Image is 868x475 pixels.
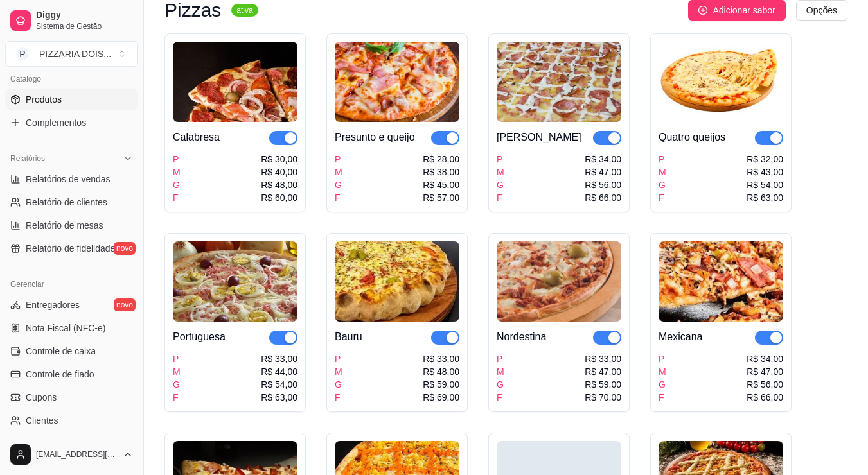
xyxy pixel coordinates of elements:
[659,391,666,404] div: F
[5,387,138,408] a: Cupons
[335,153,342,166] div: P
[335,352,342,365] div: P
[335,365,342,378] div: M
[497,178,504,191] div: G
[335,42,459,122] img: product-image
[497,352,504,365] div: P
[26,219,103,232] span: Relatório de mesas
[713,3,775,17] span: Adicionar sabor
[5,69,138,89] div: Catálogo
[5,215,138,236] a: Relatório de mesas
[423,365,459,378] div: R$ 48,00
[335,178,342,191] div: G
[497,191,504,204] div: F
[585,391,621,404] div: R$ 70,00
[173,153,181,166] div: P
[173,166,181,178] div: M
[261,191,297,204] div: R$ 60,00
[497,153,504,166] div: P
[26,368,94,381] span: Controle de fiado
[5,5,138,36] a: DiggySistema de Gestão
[585,352,621,365] div: R$ 33,00
[497,241,621,322] img: product-image
[5,439,138,470] button: [EMAIL_ADDRESS][DOMAIN_NAME]
[659,241,783,322] img: product-image
[659,178,666,191] div: G
[747,352,783,365] div: R$ 34,00
[231,4,258,17] sup: ativa
[335,241,459,322] img: product-image
[423,378,459,391] div: R$ 59,00
[659,352,666,365] div: P
[261,153,297,166] div: R$ 30,00
[173,365,181,378] div: M
[497,365,504,378] div: M
[659,153,666,166] div: P
[335,329,362,345] div: Bauru
[5,295,138,315] a: Entregadoresnovo
[585,191,621,204] div: R$ 66,00
[26,93,62,106] span: Produtos
[10,153,45,164] span: Relatórios
[173,42,297,122] img: product-image
[747,178,783,191] div: R$ 54,00
[16,47,29,60] span: P
[659,166,666,178] div: M
[497,378,504,391] div: G
[5,341,138,361] a: Controle de caixa
[26,345,96,358] span: Controle de caixa
[173,329,226,345] div: Portuguesa
[335,391,342,404] div: F
[5,433,138,454] a: Estoque
[423,352,459,365] div: R$ 33,00
[261,352,297,365] div: R$ 33,00
[5,318,138,338] a: Nota Fiscal (NFC-e)
[659,42,783,122] img: product-image
[173,241,297,322] img: product-image
[335,378,342,391] div: G
[26,414,58,427] span: Clientes
[5,112,138,133] a: Complementos
[36,449,118,460] span: [EMAIL_ADDRESS][DOMAIN_NAME]
[747,153,783,166] div: R$ 32,00
[26,173,111,186] span: Relatórios de vendas
[585,378,621,391] div: R$ 59,00
[173,352,181,365] div: P
[36,10,133,21] span: Diggy
[585,166,621,178] div: R$ 47,00
[173,178,181,191] div: G
[5,192,138,212] a: Relatório de clientes
[335,191,342,204] div: F
[497,130,581,145] div: [PERSON_NAME]
[261,178,297,191] div: R$ 48,00
[26,298,80,311] span: Entregadores
[335,130,415,145] div: Presunto e queijo
[261,378,297,391] div: R$ 54,00
[173,130,220,145] div: Calabresa
[261,166,297,178] div: R$ 40,00
[5,41,138,67] button: Select a team
[659,191,666,204] div: F
[261,391,297,404] div: R$ 63,00
[497,42,621,122] img: product-image
[497,391,504,404] div: F
[173,191,181,204] div: F
[659,365,666,378] div: M
[173,378,181,391] div: G
[335,166,342,178] div: M
[36,21,133,31] span: Sistema de Gestão
[659,130,725,145] div: Quatro queijos
[747,378,783,391] div: R$ 56,00
[261,365,297,378] div: R$ 44,00
[423,178,459,191] div: R$ 45,00
[423,166,459,178] div: R$ 38,00
[26,391,57,404] span: Cupons
[585,153,621,166] div: R$ 34,00
[698,6,707,15] span: plus-circle
[585,365,621,378] div: R$ 47,00
[26,322,105,334] span: Nota Fiscal (NFC-e)
[747,166,783,178] div: R$ 43,00
[497,329,546,345] div: Nordestina
[26,196,107,209] span: Relatório de clientes
[659,378,666,391] div: G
